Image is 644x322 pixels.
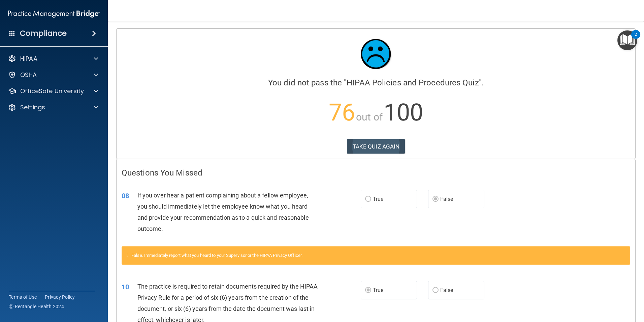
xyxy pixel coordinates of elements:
span: 08 [122,192,129,200]
input: True [365,288,371,293]
span: If you over hear a patient complaining about a fellow employee, you should immediately let the em... [137,192,309,233]
p: OSHA [20,71,37,79]
button: TAKE QUIZ AGAIN [347,139,405,154]
button: Open Resource Center, 2 new notifications [617,30,637,50]
iframe: Drift Widget Chat Controller [610,275,636,301]
a: Settings [8,103,98,111]
a: OfficeSafe University [8,87,98,95]
span: True [373,196,383,202]
input: False [432,288,439,293]
span: True [373,287,383,293]
a: Terms of Use [9,294,37,300]
img: PMB logo [8,7,100,21]
div: 2 [635,34,637,43]
p: HIPAA [20,55,37,63]
h4: Questions You Missed [122,168,630,177]
span: 100 [384,99,423,126]
input: False [432,197,439,202]
a: OSHA [8,71,98,79]
span: False. Immediately report what you heard to your Supervisor or the HIPAA Privacy Officer. [131,253,302,258]
a: HIPAA [8,55,98,63]
span: False [440,196,453,202]
span: False [440,287,453,293]
span: out of [356,111,383,123]
p: Settings [20,103,45,111]
span: 10 [122,283,129,291]
h4: Compliance [20,29,67,38]
span: 76 [329,99,355,126]
a: Privacy Policy [45,294,75,300]
input: True [365,197,371,202]
img: sad_face.ecc698e2.jpg [356,34,396,74]
p: OfficeSafe University [20,87,84,95]
h4: You did not pass the " ". [122,78,630,87]
span: Ⓒ Rectangle Health 2024 [9,303,64,310]
span: HIPAA Policies and Procedures Quiz [347,78,479,87]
